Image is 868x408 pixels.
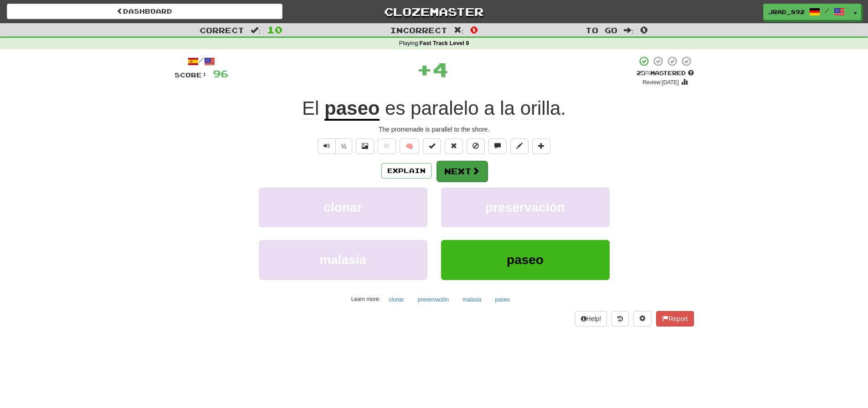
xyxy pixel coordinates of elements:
[437,161,488,182] button: Next
[484,97,494,119] span: a
[423,138,441,154] button: Set this sentence to 100% Mastered (alt+m)
[302,97,319,119] span: El
[251,26,261,34] span: :
[457,293,486,306] button: malasia
[175,125,694,134] div: The promenade is parallel to the shore.
[454,26,464,34] span: :
[624,26,634,34] span: :
[441,240,610,280] button: paseo
[416,56,432,83] span: +
[324,200,362,214] span: clonar
[356,138,374,154] button: Show image (alt+x)
[640,24,648,35] span: 0
[400,138,419,154] button: 🧠
[380,97,566,119] span: .
[378,138,396,154] button: Favorite sentence (alt+f)
[441,188,610,227] button: preservación
[470,24,478,35] span: 0
[413,293,454,306] button: preservación
[575,311,607,326] button: Help!
[296,4,572,20] a: Clozemaster
[420,40,469,46] strong: Fast Track Level 9
[267,24,282,35] span: 10
[381,163,431,178] button: Explain
[335,138,353,154] button: ½
[385,97,405,119] span: es
[532,138,550,154] button: Add to collection (alt+a)
[213,68,228,79] span: 96
[510,138,529,154] button: Edit sentence (alt+d)
[490,293,515,306] button: paseo
[318,138,336,154] button: Play sentence audio (ctl+space)
[432,58,448,81] span: 4
[390,25,447,35] span: Incorrect
[642,79,679,86] small: Review: [DATE]
[637,69,694,77] div: Mastered
[445,138,463,154] button: Reset to 0% Mastered (alt+r)
[384,293,409,306] button: clonar
[324,97,380,121] u: paseo
[825,7,829,14] span: /
[507,253,544,267] span: paseo
[200,25,244,35] span: Correct
[485,200,565,214] span: preservación
[768,8,805,16] span: jrad_892
[656,311,693,326] button: Report
[488,138,507,154] button: Discuss sentence (alt+u)
[259,240,427,280] button: malasia
[351,296,380,302] small: Learn more:
[467,138,485,154] button: Ignore sentence (alt+i)
[611,311,629,326] button: Round history (alt+y)
[259,188,427,227] button: clonar
[586,25,617,35] span: To go
[411,97,478,119] span: paralelo
[7,4,282,19] a: Dashboard
[763,4,850,20] a: jrad_892 /
[175,56,228,67] div: /
[637,69,650,76] span: 25 %
[319,253,366,267] span: malasia
[520,97,561,119] span: orilla
[316,138,353,154] div: Text-to-speech controls
[175,71,207,79] span: Score:
[500,97,515,119] span: la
